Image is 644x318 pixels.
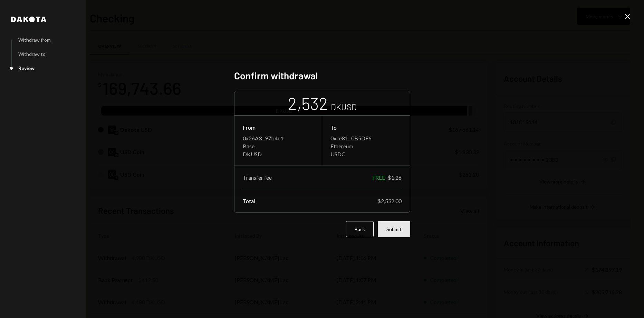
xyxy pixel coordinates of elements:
h2: Confirm withdrawal [234,69,410,82]
div: Withdraw from [18,37,51,43]
div: DKUSD [331,101,357,112]
button: Back [346,221,374,237]
div: Transfer fee [243,174,272,181]
div: From [243,124,314,131]
div: $1.26 [388,174,402,181]
div: DKUSD [243,151,314,157]
div: Ethereum [330,143,402,149]
div: FREE [372,174,385,181]
div: 0xce81...0B5DF6 [330,135,402,141]
div: 2,532 [288,92,328,114]
div: To [330,124,402,131]
div: $2,532.00 [377,198,402,204]
div: 0x26A3...97b4c1 [243,135,314,141]
button: Submit [378,221,410,237]
div: USDC [330,151,402,157]
div: Base [243,143,314,149]
div: Review [18,65,35,71]
div: Total [243,198,255,204]
div: Withdraw to [18,51,46,57]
